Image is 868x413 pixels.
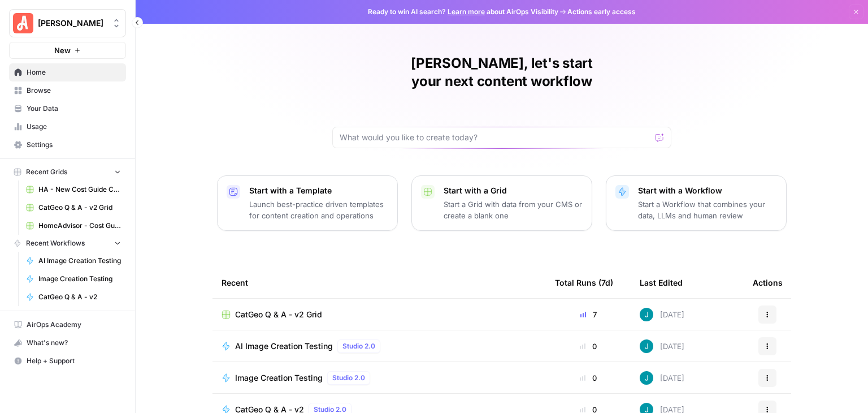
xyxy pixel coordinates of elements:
button: Workspace: Angi [9,9,126,37]
button: What's new? [9,334,126,352]
span: Actions early access [567,7,636,17]
a: HomeAdvisor - Cost Guide Updates [21,217,126,235]
img: gsxx783f1ftko5iaboo3rry1rxa5 [640,339,653,353]
a: CatGeo Q & A - v2 Grid [222,309,537,320]
button: Recent Grids [9,164,126,180]
span: Recent Grids [26,167,67,177]
p: Start with a Template [249,185,388,196]
span: HA - New Cost Guide Creation Grid [38,184,121,195]
a: AI Image Creation Testing [21,252,126,270]
a: Learn more [448,7,485,16]
span: Studio 2.0 [332,373,365,383]
p: Launch best-practice driven templates for content creation and operations [249,199,388,221]
a: CatGeo Q & A - v2 Grid [21,199,126,217]
div: Actions [753,267,783,298]
a: Home [9,63,126,81]
img: gsxx783f1ftko5iaboo3rry1rxa5 [640,371,653,385]
button: Start with a GridStart a Grid with data from your CMS or create a blank one [411,175,592,231]
div: [DATE] [640,308,684,321]
span: Browse [27,85,121,96]
p: Start with a Workflow [638,185,777,196]
span: Ready to win AI search? about AirOps Visibility [368,7,558,17]
span: Image Creation Testing [38,274,121,284]
a: Image Creation Testing [21,270,126,288]
h1: [PERSON_NAME], let's start your next content workflow [332,54,671,91]
a: Your Data [9,100,126,118]
span: HomeAdvisor - Cost Guide Updates [38,221,121,231]
img: Angi Logo [13,13,33,33]
p: Start a Grid with data from your CMS or create a blank one [444,199,583,221]
span: Help + Support [27,356,121,366]
span: AirOps Academy [27,320,121,330]
a: HA - New Cost Guide Creation Grid [21,180,126,199]
a: Settings [9,136,126,154]
div: [DATE] [640,371,684,385]
button: Recent Workflows [9,235,126,252]
span: Home [27,67,121,78]
input: What would you like to create today? [340,132,650,143]
img: gsxx783f1ftko5iaboo3rry1rxa5 [640,308,653,321]
span: CatGeo Q & A - v2 Grid [38,203,121,213]
div: Last Edited [640,267,683,298]
button: New [9,42,126,59]
span: Settings [27,140,121,150]
a: Image Creation TestingStudio 2.0 [222,371,537,385]
button: Start with a TemplateLaunch best-practice driven templates for content creation and operations [217,175,398,231]
span: [PERSON_NAME] [38,18,106,29]
span: CatGeo Q & A - v2 Grid [235,309,322,320]
p: Start a Workflow that combines your data, LLMs and human review [638,199,777,221]
span: New [54,45,71,56]
div: Recent [222,267,537,298]
a: Usage [9,118,126,136]
span: Usage [27,122,121,132]
div: 7 [555,309,622,320]
a: Browse [9,81,126,100]
span: Image Creation Testing [235,372,323,384]
button: Help + Support [9,352,126,370]
span: Your Data [27,104,121,114]
button: Start with a WorkflowStart a Workflow that combines your data, LLMs and human review [606,175,787,231]
div: 0 [555,372,622,384]
a: CatGeo Q & A - v2 [21,288,126,306]
div: [DATE] [640,339,684,353]
div: 0 [555,341,622,352]
a: AirOps Academy [9,316,126,334]
span: AI Image Creation Testing [38,256,121,266]
div: Total Runs (7d) [555,267,613,298]
span: AI Image Creation Testing [235,341,333,352]
div: What's new? [10,334,125,351]
span: Studio 2.0 [342,341,375,351]
p: Start with a Grid [444,185,583,196]
span: CatGeo Q & A - v2 [38,292,121,302]
a: AI Image Creation TestingStudio 2.0 [222,339,537,353]
span: Recent Workflows [26,238,85,248]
